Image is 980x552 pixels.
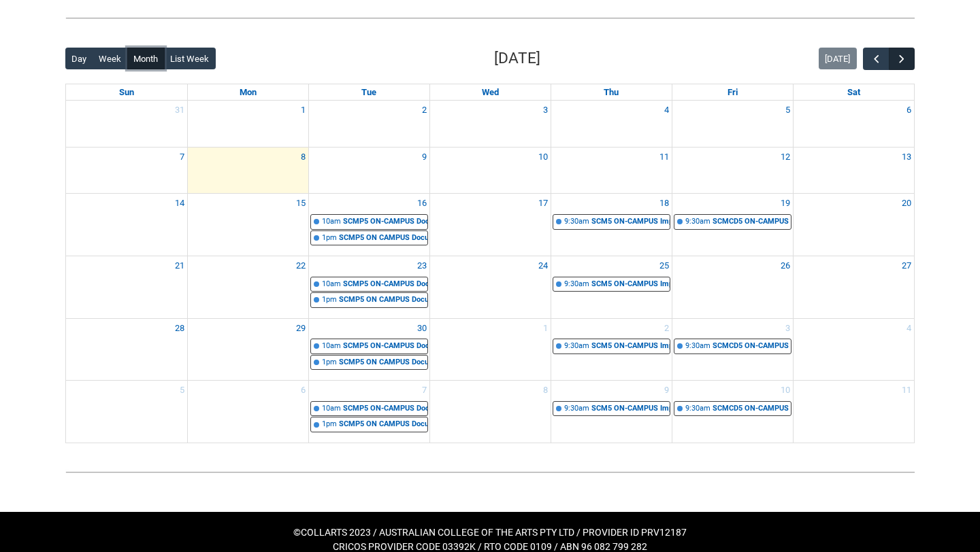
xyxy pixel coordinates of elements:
[819,48,857,69] button: [DATE]
[322,357,337,368] div: 1pm
[540,381,551,400] a: Go to October 8, 2025
[672,194,793,256] td: Go to September 19, 2025
[172,319,187,338] a: Go to September 28, 2025
[322,279,341,290] div: 10am
[672,381,793,443] td: Go to October 10, 2025
[551,256,672,319] td: Go to September 25, 2025
[322,216,341,228] div: 10am
[172,256,187,275] a: Go to September 21, 2025
[127,48,165,69] button: Month
[164,48,216,69] button: List Week
[793,101,914,147] td: Go to September 6, 2025
[494,47,540,70] h2: [DATE]
[661,381,672,400] a: Go to October 9, 2025
[359,84,379,101] a: Tuesday
[429,256,551,319] td: Go to September 24, 2025
[793,256,914,319] td: Go to September 27, 2025
[551,318,672,381] td: Go to October 2, 2025
[657,256,672,275] a: Go to September 25, 2025
[187,381,308,443] td: Go to October 6, 2025
[187,194,308,256] td: Go to September 15, 2025
[551,381,672,443] td: Go to October 9, 2025
[66,101,187,147] td: Go to August 31, 2025
[308,194,429,256] td: Go to September 16, 2025
[783,101,793,120] a: Go to September 5, 2025
[308,147,429,194] td: Go to September 9, 2025
[116,84,137,101] a: Sunday
[564,279,589,290] div: 9:30am
[429,194,551,256] td: Go to September 17, 2025
[339,232,427,244] div: SCMP5 ON CAMPUS Documentary Production Stage 5 | Editing Suites ([PERSON_NAME][GEOGRAPHIC_DATA].)...
[65,465,915,479] img: REDU_GREY_LINE
[66,256,187,319] td: Go to September 21, 2025
[172,194,187,213] a: Go to September 14, 2025
[657,148,672,167] a: Go to September 11, 2025
[65,48,93,69] button: Day
[322,419,337,430] div: 1pm
[591,403,670,415] div: SCM5 ON-CAMPUS Impact, Distribution & Marketing STAGE 5 Group 1 | [PERSON_NAME] ([PERSON_NAME][GE...
[414,256,429,275] a: Go to September 23, 2025
[429,318,551,381] td: Go to October 1, 2025
[793,147,914,194] td: Go to September 13, 2025
[661,319,672,338] a: Go to October 2, 2025
[293,319,308,338] a: Go to September 29, 2025
[783,319,793,338] a: Go to October 3, 2025
[778,148,793,167] a: Go to September 12, 2025
[713,403,791,415] div: SCMCD5 ON-CAMPUS Capstone Development STAGE 5 Group 1 | [GEOGRAPHIC_DATA] ([PERSON_NAME][GEOGRAPH...
[904,101,914,120] a: Go to September 6, 2025
[322,341,341,352] div: 10am
[778,194,793,213] a: Go to September 19, 2025
[65,11,915,25] img: REDU_GREY_LINE
[343,403,427,415] div: SCMP5 ON-CAMPUS Documentary Production Stage 5 | Editing Suites ([PERSON_NAME][GEOGRAPHIC_DATA].)...
[657,194,672,213] a: Go to September 18, 2025
[419,148,429,167] a: Go to September 9, 2025
[414,319,429,338] a: Go to September 30, 2025
[429,147,551,194] td: Go to September 10, 2025
[899,381,914,400] a: Go to October 11, 2025
[308,381,429,443] td: Go to October 7, 2025
[540,319,551,338] a: Go to October 1, 2025
[293,256,308,275] a: Go to September 22, 2025
[343,341,427,352] div: SCMP5 ON-CAMPUS Documentary Production Stage 5 | Editing Suites ([PERSON_NAME][GEOGRAPHIC_DATA].)...
[414,194,429,213] a: Go to September 16, 2025
[536,256,551,275] a: Go to September 24, 2025
[343,279,427,290] div: SCMP5 ON-CAMPUS Documentary Production Stage 5 | Editing Suites ([PERSON_NAME][GEOGRAPHIC_DATA].)...
[339,294,427,306] div: SCMP5 ON CAMPUS Documentary Production Stage 5 | Editing Suites ([PERSON_NAME][GEOGRAPHIC_DATA].)...
[177,381,187,400] a: Go to October 5, 2025
[793,318,914,381] td: Go to October 4, 2025
[564,341,589,352] div: 9:30am
[899,194,914,213] a: Go to September 20, 2025
[298,148,308,167] a: Go to September 8, 2025
[429,381,551,443] td: Go to October 8, 2025
[479,84,502,101] a: Wednesday
[591,341,670,352] div: SCM5 ON-CAMPUS Impact, Distribution & Marketing STAGE 5 Group 1 | [PERSON_NAME] ([PERSON_NAME][GE...
[187,101,308,147] td: Go to September 1, 2025
[322,294,337,306] div: 1pm
[725,84,740,101] a: Friday
[298,381,308,400] a: Go to October 6, 2025
[551,101,672,147] td: Go to September 4, 2025
[66,147,187,194] td: Go to September 7, 2025
[889,48,915,70] button: Next Month
[904,319,914,338] a: Go to October 4, 2025
[293,194,308,213] a: Go to September 15, 2025
[343,216,427,228] div: SCMP5 ON-CAMPUS Documentary Production Stage 5 | Editing Suites ([PERSON_NAME][GEOGRAPHIC_DATA].)...
[685,216,710,228] div: 9:30am
[713,216,791,228] div: SCMCD5 ON-CAMPUS Capstone Development STAGE 5 Group 1 | [GEOGRAPHIC_DATA] ([PERSON_NAME][GEOGRAPH...
[308,318,429,381] td: Go to September 30, 2025
[187,147,308,194] td: Go to September 8, 2025
[564,403,589,415] div: 9:30am
[187,318,308,381] td: Go to September 29, 2025
[551,194,672,256] td: Go to September 18, 2025
[685,341,710,352] div: 9:30am
[322,232,337,244] div: 1pm
[591,279,670,290] div: SCM5 ON-CAMPUS Impact, Distribution & Marketing STAGE 5 Group 1 | [PERSON_NAME] ([PERSON_NAME][GE...
[66,318,187,381] td: Go to September 28, 2025
[672,256,793,319] td: Go to September 26, 2025
[536,194,551,213] a: Go to September 17, 2025
[187,256,308,319] td: Go to September 22, 2025
[308,101,429,147] td: Go to September 2, 2025
[661,101,672,120] a: Go to September 4, 2025
[672,318,793,381] td: Go to October 3, 2025
[177,148,187,167] a: Go to September 7, 2025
